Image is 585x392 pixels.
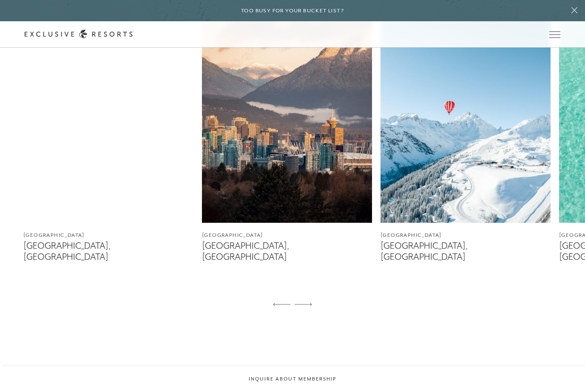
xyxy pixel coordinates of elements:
a: [GEOGRAPHIC_DATA][GEOGRAPHIC_DATA], [GEOGRAPHIC_DATA] [23,10,193,262]
figcaption: [GEOGRAPHIC_DATA], [GEOGRAPHIC_DATA] [381,241,551,262]
button: Open navigation [549,31,560,37]
iframe: Qualified Messenger [546,353,585,392]
figcaption: [GEOGRAPHIC_DATA] [23,231,193,239]
a: [GEOGRAPHIC_DATA][GEOGRAPHIC_DATA], [GEOGRAPHIC_DATA] [202,10,372,262]
figcaption: [GEOGRAPHIC_DATA], [GEOGRAPHIC_DATA] [23,241,193,262]
figcaption: [GEOGRAPHIC_DATA], [GEOGRAPHIC_DATA] [202,241,372,262]
figcaption: [GEOGRAPHIC_DATA] [202,231,372,239]
figcaption: [GEOGRAPHIC_DATA] [381,231,551,239]
a: [GEOGRAPHIC_DATA][GEOGRAPHIC_DATA], [GEOGRAPHIC_DATA] [381,10,551,262]
h6: Too busy for your bucket list? [241,7,344,15]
